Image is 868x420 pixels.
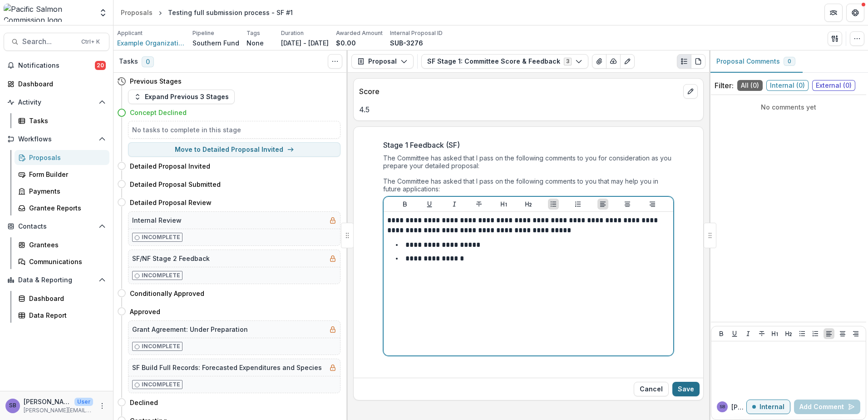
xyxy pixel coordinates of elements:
button: Align Right [850,328,861,339]
div: Form Builder [29,170,102,179]
p: Tags [247,29,260,37]
button: Italicize [449,199,460,210]
div: Testing full submission process - SF #1 [168,8,293,17]
h5: No tasks to complete in this stage [132,125,336,135]
span: Search... [22,37,76,46]
div: The Committee has asked that I pass on the following comments to you for consideration as you pre... [383,154,674,196]
p: Score [359,86,680,97]
button: Bold [399,199,410,210]
p: Awarded Amount [336,29,383,37]
h5: SF Build Full Records: Forecasted Expenditures and Species [132,363,322,372]
nav: breadcrumb [117,6,296,19]
p: No comments yet [715,102,863,112]
p: Duration [281,29,304,37]
h4: Conditionally Approved [130,289,204,298]
button: edit [683,84,698,99]
p: 4.5 [359,104,698,115]
p: Pipeline [192,29,214,37]
img: Pacific Salmon Commission logo [4,4,93,22]
p: Stage 1 Feedback (SF) [383,140,460,150]
button: Align Left [824,328,834,339]
h4: Detailed Proposal Review [130,198,212,207]
div: Sascha Bendt [720,405,725,409]
button: Align Center [622,199,633,210]
button: Underline [424,199,435,210]
h4: Detailed Proposal Submitted [130,180,221,189]
button: Bullet List [548,199,559,210]
div: Grantee Reports [29,203,102,213]
div: Proposals [121,8,153,17]
button: Heading 2 [523,199,534,210]
div: Data Report [29,310,102,320]
h5: SF/NF Stage 2 Feedback [132,254,210,263]
span: 20 [95,61,106,70]
span: Contacts [18,223,95,230]
div: Communications [29,257,102,266]
h4: Detailed Proposal Invited [130,161,210,171]
button: Open Activity [4,95,109,110]
button: Plaintext view [677,54,691,69]
button: Ordered List [810,328,821,339]
button: Expand Previous 3 Stages [128,90,235,104]
button: Strike [756,328,767,339]
div: Dashboard [29,294,102,303]
button: Italicize [743,328,754,339]
h4: Previous Stages [130,76,182,86]
button: View Attached Files [592,54,607,69]
button: Heading 1 [498,199,509,210]
button: Heading 2 [783,328,794,339]
div: Ctrl + K [79,37,102,47]
button: Open entity switcher [97,4,109,22]
button: Align Center [837,328,848,339]
p: Filter: [715,80,734,91]
button: PDF view [691,54,705,69]
div: Sascha Bendt [9,403,16,409]
h4: Approved [130,307,160,316]
div: Dashboard [18,79,102,89]
button: Search... [4,33,109,51]
div: Payments [29,186,102,196]
button: Bold [716,328,727,339]
button: Notifications20 [4,58,109,73]
span: Workflows [18,135,95,143]
p: Internal [759,403,784,411]
a: Communications [15,254,109,269]
p: [PERSON_NAME] [24,397,71,406]
p: [PERSON_NAME][EMAIL_ADDRESS][DOMAIN_NAME] [24,406,93,415]
span: Notifications [18,62,95,70]
a: Example Organization for Webinar [117,38,185,48]
button: Underline [729,328,740,339]
button: Open Contacts [4,219,109,234]
button: Move to Detailed Proposal Invited [128,142,340,157]
div: Proposals [29,153,102,162]
a: Dashboard [15,291,109,306]
div: Tasks [29,116,102,125]
p: $0.00 [336,38,356,48]
button: Heading 1 [769,328,780,339]
span: Data & Reporting [18,276,95,284]
button: Toggle View Cancelled Tasks [328,54,342,69]
button: Open Workflows [4,132,109,146]
h4: Declined [130,398,158,407]
p: Incomplete [142,233,180,241]
button: Close [634,382,669,396]
button: Proposal [351,54,414,69]
p: SUB-3276 [390,38,423,48]
p: Incomplete [142,380,180,389]
span: Activity [18,99,95,106]
button: Edit as form [620,54,635,69]
h5: Grant Agreement: Under Preparation [132,325,248,334]
span: External ( 0 ) [812,80,855,91]
a: Form Builder [15,167,109,182]
a: Data Report [15,308,109,323]
a: Grantees [15,237,109,252]
h3: Tasks [119,58,138,65]
p: Incomplete [142,271,180,280]
button: Ordered List [572,199,583,210]
button: Strike [473,199,484,210]
p: Applicant [117,29,143,37]
button: Internal [746,400,790,414]
button: Get Help [846,4,864,22]
p: User [74,398,93,406]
